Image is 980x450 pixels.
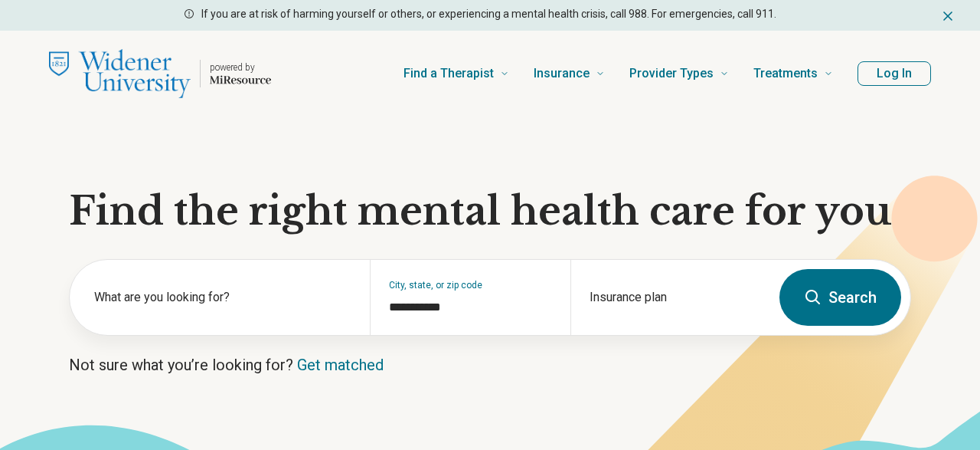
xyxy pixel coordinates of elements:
[297,356,384,374] a: Get matched
[94,288,351,307] label: What are you looking for?
[857,61,931,86] button: Log In
[779,269,901,326] button: Search
[69,189,911,235] h1: Find the right mental health care for you
[534,43,605,104] a: Insurance
[403,43,509,104] a: Find a Therapist
[403,63,494,84] span: Find a Therapist
[629,43,729,104] a: Provider Types
[69,354,911,376] p: Not sure what you’re looking for?
[753,43,833,104] a: Treatments
[940,6,955,25] button: Dismiss
[201,6,776,22] p: If you are at risk of harming yourself or others, or experiencing a mental health crisis, call 98...
[753,63,818,84] span: Treatments
[629,63,714,84] span: Provider Types
[49,49,271,98] a: Home page
[534,63,590,84] span: Insurance
[210,61,271,74] p: powered by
